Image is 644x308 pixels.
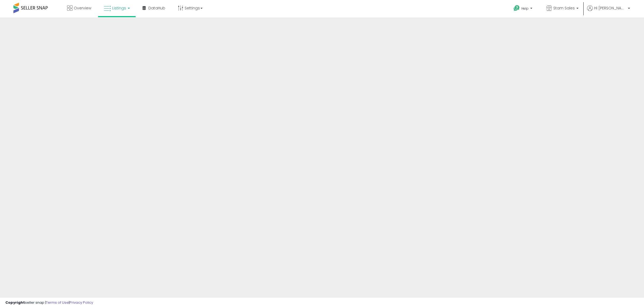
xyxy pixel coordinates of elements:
[513,5,520,12] i: Get Help
[594,5,626,11] span: Hi [PERSON_NAME]
[148,5,165,11] span: DataHub
[509,1,538,17] a: Help
[521,6,529,11] span: Help
[74,5,91,11] span: Overview
[112,5,126,11] span: Listings
[553,5,575,11] span: Stam Sales
[587,5,630,17] a: Hi [PERSON_NAME]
